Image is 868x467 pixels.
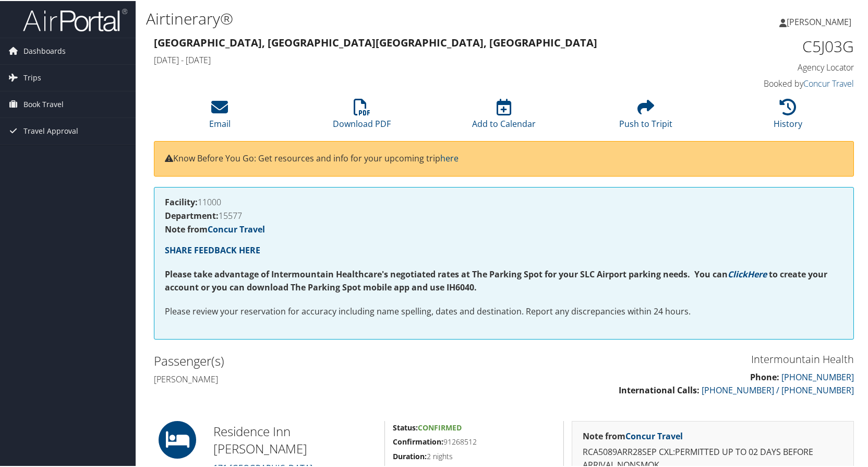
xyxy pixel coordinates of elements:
h1: C5J03G [691,34,854,56]
span: Book Travel [23,90,64,116]
a: [PHONE_NUMBER] / [PHONE_NUMBER] [702,383,854,395]
strong: Confirmation: [393,436,443,446]
h4: [PERSON_NAME] [154,372,496,384]
span: [PERSON_NAME] [787,15,851,27]
h2: Passenger(s) [154,351,496,369]
a: Click [728,267,748,279]
a: SHARE FEEDBACK HERE [165,243,260,255]
a: Email [209,103,231,129]
strong: [GEOGRAPHIC_DATA], [GEOGRAPHIC_DATA] [GEOGRAPHIC_DATA], [GEOGRAPHIC_DATA] [154,34,597,49]
h4: Booked by [691,77,854,88]
a: History [774,103,802,129]
a: here [440,151,459,163]
p: Please review your reservation for accuracy including name spelling, dates and destination. Repor... [165,304,843,318]
h3: Intermountain Health [512,351,854,366]
h5: 91268512 [393,436,556,446]
strong: Duration: [393,450,427,460]
a: Push to Tripit [619,103,672,129]
span: Trips [23,64,41,90]
span: Travel Approval [23,117,78,143]
span: Confirmed [418,422,462,431]
a: Here [748,267,767,279]
a: Concur Travel [625,429,683,441]
h4: [DATE] - [DATE] [154,53,675,65]
strong: International Calls: [619,383,700,395]
strong: Department: [165,209,219,220]
a: [PHONE_NUMBER] [781,370,854,382]
a: Concur Travel [803,77,854,88]
a: Concur Travel [208,223,265,234]
strong: Facility: [165,195,198,207]
strong: Please take advantage of Intermountain Healthcare's negotiated rates at The Parking Spot for your... [165,267,728,279]
h1: Airtinerary® [146,7,623,29]
img: airportal-logo.png [23,7,127,31]
strong: Note from [583,429,683,441]
h4: 15577 [165,211,843,219]
span: Dashboards [23,37,66,63]
strong: Note from [165,223,265,234]
h4: Agency Locator [691,61,854,72]
a: Add to Calendar [472,103,536,129]
h5: 2 nights [393,450,556,461]
strong: Phone: [750,370,779,382]
h2: Residence Inn [PERSON_NAME] [213,422,377,457]
h4: 11000 [165,197,843,205]
p: Know Before You Go: Get resources and info for your upcoming trip [165,151,843,165]
strong: Status: [393,422,418,431]
a: [PERSON_NAME] [779,5,862,37]
a: Download PDF [333,103,391,129]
